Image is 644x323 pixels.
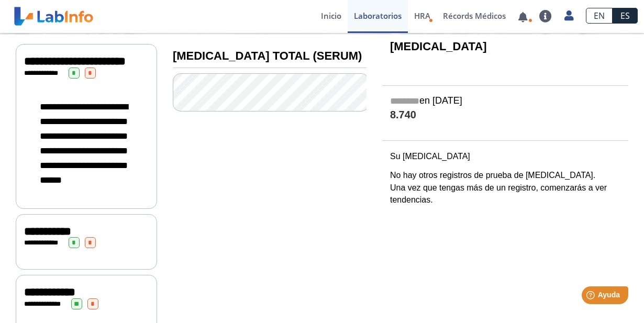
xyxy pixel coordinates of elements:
h4: 8.740 [390,109,620,122]
b: [MEDICAL_DATA] [390,40,487,53]
h5: en [DATE] [390,95,620,107]
a: EN [586,8,613,24]
span: HRA [414,10,430,21]
p: No hay otros registros de prueba de [MEDICAL_DATA]. Una vez que tengas más de un registro, comenz... [390,169,620,207]
b: [MEDICAL_DATA] TOTAL (SERUM) [173,49,362,62]
iframe: Help widget launcher [551,282,632,311]
p: Su [MEDICAL_DATA] [390,150,620,163]
a: ES [613,8,638,24]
